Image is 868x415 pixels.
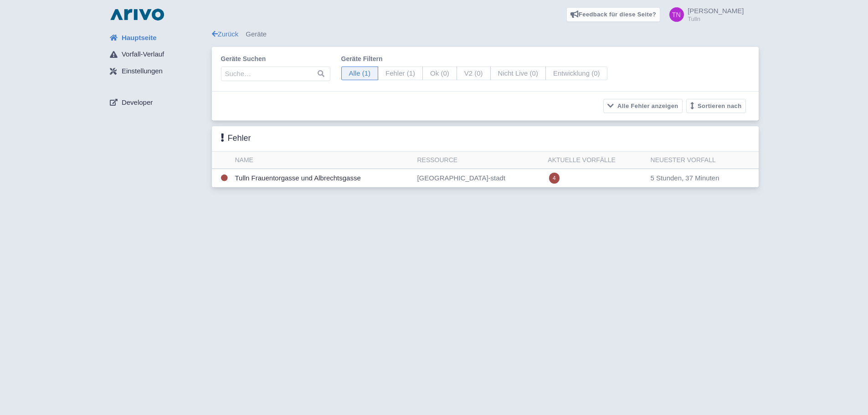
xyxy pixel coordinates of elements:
span: 5 Stunden, 37 Minuten [651,174,719,182]
h3: Fehler [221,133,251,143]
a: Vorfall-Verlauf [103,46,212,63]
span: Ok (0) [422,67,457,81]
th: Name [231,152,414,169]
a: Hauptseite [103,29,212,46]
a: Developer [103,94,212,111]
span: 4 [549,173,560,184]
a: [PERSON_NAME] Tulln [664,7,744,22]
label: Geräte suchen [221,54,330,64]
th: Ressource [413,152,544,169]
a: Zurück [212,30,239,38]
span: [PERSON_NAME] [688,7,744,15]
th: Aktuelle Vorfälle [544,152,647,169]
span: Alle (1) [341,67,379,81]
span: Fehler (1) [378,67,423,81]
a: Feedback für diese Seite? [566,7,661,22]
div: Geräte [212,29,759,40]
span: V2 (0) [457,67,491,81]
small: Tulln [688,16,744,22]
input: Suche… [221,67,330,81]
a: Einstellungen [103,63,212,80]
span: Einstellungen [122,66,163,77]
span: Developer [122,97,153,108]
span: Hauptseite [122,33,157,43]
span: Nicht Live (0) [490,67,546,81]
td: [GEOGRAPHIC_DATA]-stadt [413,169,544,188]
label: Geräte filtern [341,54,608,64]
th: Neuester Vorfall [647,152,759,169]
img: logo [108,7,166,22]
span: Vorfall-Verlauf [122,49,164,60]
button: Sortieren nach [686,99,746,113]
span: Entwicklung (0) [545,67,608,81]
button: Alle Fehler anzeigen [603,99,683,113]
td: Tulln Frauentorgasse und Albrechtsgasse [231,169,414,188]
